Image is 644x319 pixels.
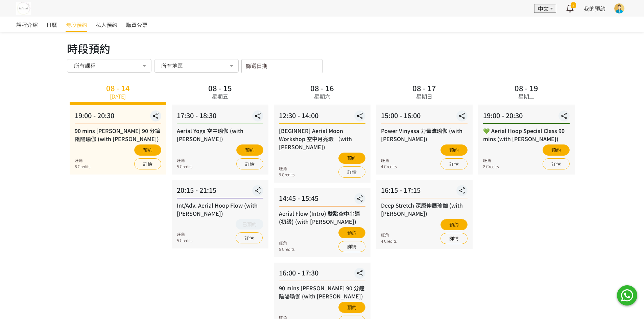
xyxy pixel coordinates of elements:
div: 旺角 [177,157,192,163]
div: 17:30 - 18:30 [177,110,263,124]
button: 預約 [236,144,263,156]
div: 6 Credits [75,163,90,169]
div: 90 mins [PERSON_NAME] 90 分鐘陰陽瑜伽 (with [PERSON_NAME]) [279,284,365,300]
a: 課程介紹 [16,17,38,32]
div: 14:45 - 15:45 [279,193,365,207]
a: 詳情 [134,158,161,169]
button: 預約 [543,144,570,156]
div: 星期五 [212,92,228,100]
button: 預約 [134,144,161,156]
div: 旺角 [279,240,294,246]
div: 4 Credits [381,163,397,169]
a: 詳情 [543,158,570,169]
div: 08 - 15 [208,84,232,91]
button: 已預約 [236,219,263,230]
a: 我的預約 [584,4,605,12]
div: 5 Credits [177,237,192,243]
div: 16:15 - 17:15 [381,185,468,198]
span: 日曆 [46,21,57,29]
div: 20:15 - 21:15 [177,185,263,198]
button: 預約 [338,227,365,238]
div: Aerial Flow (Intro) 雙點空中串連 (初級) (with [PERSON_NAME]) [279,209,365,225]
a: 詳情 [236,232,263,243]
div: 旺角 [177,231,192,237]
div: 星期二 [518,92,534,100]
div: 5 Credits [177,163,192,169]
a: 詳情 [440,158,468,169]
span: 所有地區 [161,62,183,69]
div: 08 - 17 [412,84,436,91]
div: 19:00 - 20:30 [483,110,570,124]
div: 旺角 [279,165,294,171]
div: 9 Credits [279,171,294,178]
span: 時段預約 [66,21,87,29]
a: 私人預約 [96,17,117,32]
div: Power Vinyasa 力量流瑜伽 (with [PERSON_NAME]) [381,127,468,143]
a: 詳情 [236,158,263,169]
div: 08 - 16 [310,84,334,91]
span: 8 [571,2,576,8]
div: 旺角 [381,232,397,238]
div: 08 - 14 [106,84,130,91]
input: 篩選日期 [241,59,323,73]
div: 💚 Aerial Hoop Special Class 90 mins (with [PERSON_NAME]) [483,127,570,143]
a: 日曆 [46,17,57,32]
span: 購買套票 [126,21,147,29]
div: 16:00 - 17:30 [279,268,365,281]
div: [BEGINNER] Aerial Moon Workshop 空中月亮環 （with [PERSON_NAME]) [279,127,365,151]
a: 時段預約 [66,17,87,32]
span: 課程介紹 [16,21,38,29]
span: 私人預約 [96,21,117,29]
a: 詳情 [440,233,468,244]
button: 預約 [338,153,365,164]
a: 詳情 [338,241,365,252]
button: 預約 [440,219,468,230]
div: [DATE] [110,92,126,100]
div: 5 Credits [279,246,294,252]
img: UmtSWZRY0gu1lRj4AQWWVd8cpYfWlUk61kPeIg4C.jpg [16,2,31,15]
span: 所有課程 [74,62,96,69]
div: 4 Credits [381,238,397,244]
a: 詳情 [338,166,365,178]
div: 90 mins [PERSON_NAME] 90 分鐘陰陽瑜伽 (with [PERSON_NAME]) [75,127,161,143]
div: 旺角 [381,157,397,163]
div: 08 - 19 [515,84,538,91]
div: 旺角 [483,157,499,163]
div: 15:00 - 16:00 [381,110,468,124]
div: Deep Stretch 深層伸展瑜伽 (with [PERSON_NAME]) [381,201,468,217]
button: 預約 [440,144,468,156]
div: 星期六 [314,92,330,100]
button: 預約 [338,302,365,313]
div: 時段預約 [67,40,577,56]
a: 購買套票 [126,17,147,32]
div: 12:30 - 14:00 [279,110,365,124]
div: Aerial Yoga 空中瑜伽 (with [PERSON_NAME]) [177,127,263,143]
div: 旺角 [75,157,90,163]
div: 8 Credits [483,163,499,169]
div: Int/Adv. Aerial Hoop Flow (with [PERSON_NAME]) [177,201,263,217]
div: 19:00 - 20:30 [75,110,161,124]
div: 星期日 [416,92,432,100]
